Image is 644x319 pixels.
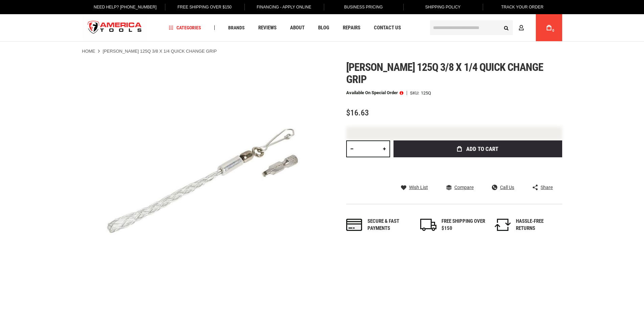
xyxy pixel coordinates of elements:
span: Call Us [500,185,514,190]
a: Wish List [401,184,428,190]
span: Contact Us [374,25,401,30]
span: Repairs [343,25,360,30]
div: HASSLE-FREE RETURNS [516,218,560,232]
span: Shipping Policy [425,5,461,9]
a: 0 [543,14,555,41]
a: Blog [315,23,332,32]
span: Wish List [409,185,428,190]
span: Reviews [258,25,277,30]
a: Repairs [340,23,363,32]
span: Categories [169,25,201,30]
img: payments [346,219,362,231]
a: Reviews [255,23,280,32]
button: Add to Cart [393,140,562,157]
button: Search [500,21,513,34]
a: Compare [446,184,474,190]
span: Blog [318,25,329,30]
div: FREE SHIPPING OVER $150 [442,218,485,232]
img: returns [495,219,511,231]
span: $16.63 [346,108,369,117]
a: store logo [82,15,148,41]
span: About [290,25,305,30]
span: Share [541,185,553,190]
img: shipping [420,219,436,231]
div: 125Q [421,91,431,95]
img: America Tools [82,15,148,41]
p: Available on Special Order [346,90,403,95]
span: Add to Cart [466,146,498,152]
img: main product photo [82,61,322,301]
strong: [PERSON_NAME] 125Q 3/8 X 1/4 Quick Change Grip [103,49,217,54]
span: Compare [454,185,474,190]
div: Secure & fast payments [367,218,411,232]
span: [PERSON_NAME] 125q 3/8 x 1/4 quick change grip [346,61,544,86]
a: Categories [166,23,204,32]
a: Contact Us [371,23,404,32]
a: Brands [225,23,248,32]
a: Home [82,48,95,54]
span: Brands [228,25,245,30]
strong: SKU [410,91,421,95]
a: Call Us [492,184,514,190]
span: 0 [552,29,554,32]
a: About [287,23,308,32]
